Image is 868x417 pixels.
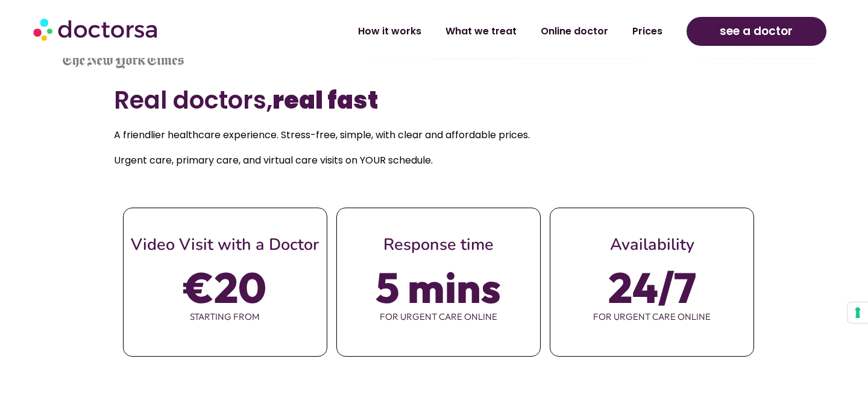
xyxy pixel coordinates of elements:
[848,302,868,323] button: Your consent preferences for tracking technologies
[337,304,540,329] span: for urgent care online
[184,270,266,304] span: €20
[550,304,753,329] span: for urgent care online
[114,86,755,115] h2: Real doctors,
[272,83,378,117] b: real fast
[433,18,529,45] a: What we treat
[346,18,433,45] a: How it works
[131,234,319,256] span: Video Visit with a Doctor
[610,234,694,256] span: Availability
[376,270,501,304] span: 5 mins
[114,152,755,169] p: Urgent care, primary care, and virtual care visits on YOUR schedule.
[529,18,620,45] a: Online doctor
[620,18,675,45] a: Prices
[687,17,826,46] a: see a doctor
[124,304,327,329] span: starting from
[608,270,696,304] span: 24/7
[720,22,793,41] span: see a doctor
[383,234,494,256] span: Response time
[230,18,674,45] nav: Menu
[114,127,755,144] p: A friendlier healthcare experience. Stress-free, simple, with clear and affordable prices.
